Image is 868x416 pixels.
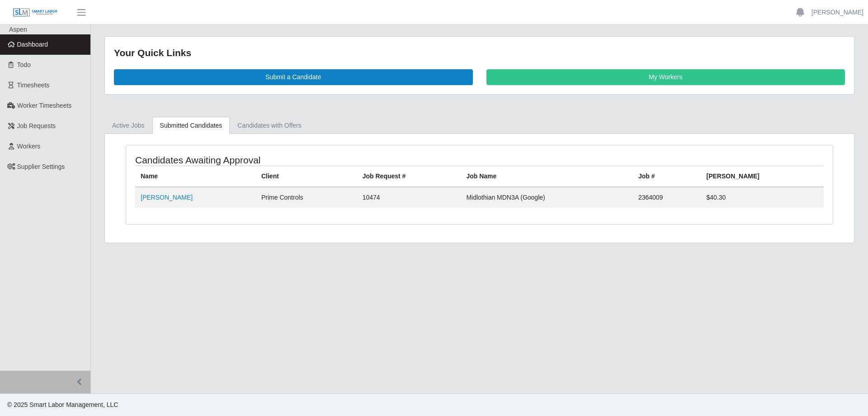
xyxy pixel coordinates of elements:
[256,187,357,208] td: Prime Controls
[357,166,461,187] th: Job Request #
[486,69,845,85] a: My Workers
[135,166,256,187] th: Name
[114,46,845,60] div: Your Quick Links
[7,401,118,408] span: © 2025 Smart Labor Management, LLC
[17,122,56,129] span: Job Requests
[17,81,50,89] span: Timesheets
[13,8,58,18] img: SLM Logo
[230,117,309,134] a: Candidates with Offers
[461,166,632,187] th: Job Name
[357,187,461,208] td: 10474
[811,8,863,17] a: [PERSON_NAME]
[701,166,824,187] th: [PERSON_NAME]
[114,69,473,85] a: Submit a Candidate
[701,187,824,208] td: $40.30
[633,187,701,208] td: 2364009
[633,166,701,187] th: Job #
[135,154,414,166] h4: Candidates Awaiting Approval
[17,61,31,68] span: Todo
[141,194,193,201] a: [PERSON_NAME]
[256,166,357,187] th: Client
[9,26,27,33] span: Aspen
[104,117,152,134] a: Active Jobs
[152,117,230,134] a: Submitted Candidates
[17,41,48,48] span: Dashboard
[17,143,41,150] span: Workers
[461,187,632,208] td: Midlothian MDN3A (Google)
[17,102,71,109] span: Worker Timesheets
[17,163,65,170] span: Supplier Settings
